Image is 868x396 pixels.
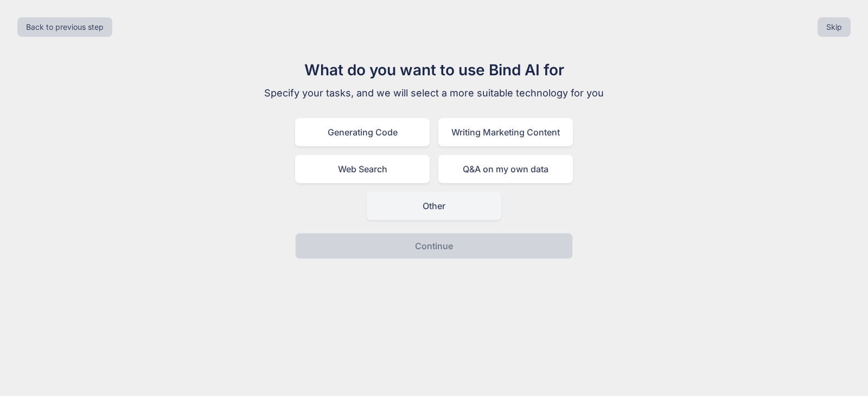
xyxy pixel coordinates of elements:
[17,17,112,37] button: Back to previous step
[438,155,573,183] div: Q&A on my own data
[295,233,573,259] button: Continue
[818,17,851,37] button: Skip
[252,59,616,81] h1: What do you want to use Bind AI for
[438,118,573,146] div: Writing Marketing Content
[252,86,616,101] p: Specify your tasks, and we will select a more suitable technology for you
[415,239,453,252] p: Continue
[295,155,430,183] div: Web Search
[367,192,501,220] div: Other
[295,118,430,146] div: Generating Code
